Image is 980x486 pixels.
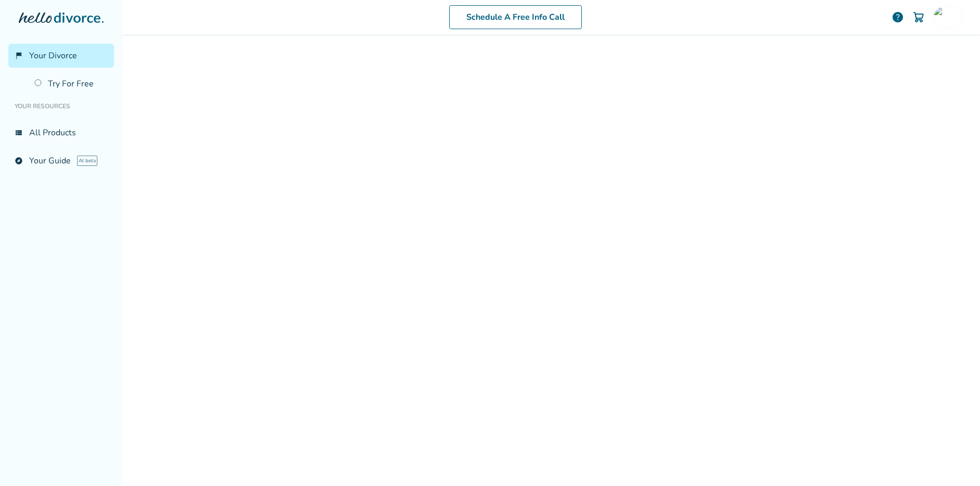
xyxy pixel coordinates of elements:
[8,44,114,68] a: flag_2Your Divorce
[912,11,925,23] img: Cart
[934,7,954,28] img: davidzolson@gmail.com
[28,72,114,96] a: Try For Free
[15,129,23,137] span: view_list
[8,96,114,117] li: Your Resources
[449,5,582,29] a: Schedule A Free Info Call
[15,52,23,60] span: flag_2
[892,11,904,23] a: help
[8,121,114,145] a: view_listAll Products
[77,156,97,166] span: AI beta
[8,149,114,173] a: exploreYour GuideAI beta
[29,50,77,61] span: Your Divorce
[15,157,23,165] span: explore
